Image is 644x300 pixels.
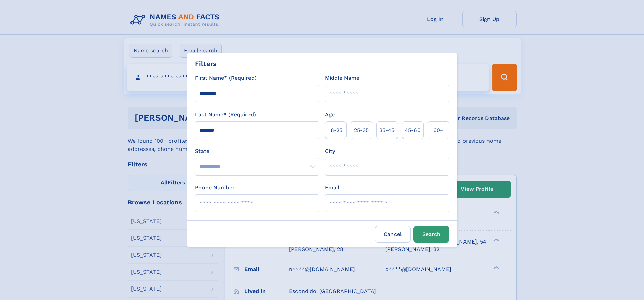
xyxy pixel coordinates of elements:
label: City [325,147,335,155]
label: Cancel [375,226,411,243]
label: Age [325,111,335,119]
label: State [195,147,319,155]
label: Middle Name [325,74,359,82]
span: 60+ [433,126,444,134]
label: Phone Number [195,184,235,192]
span: 18‑25 [329,126,342,134]
label: Email [325,184,339,192]
span: 45‑60 [405,126,421,134]
span: 25‑35 [354,126,369,134]
button: Search [413,226,449,243]
label: First Name* (Required) [195,74,257,82]
label: Last Name* (Required) [195,111,256,119]
div: Filters [195,59,217,69]
span: 35‑45 [379,126,395,134]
